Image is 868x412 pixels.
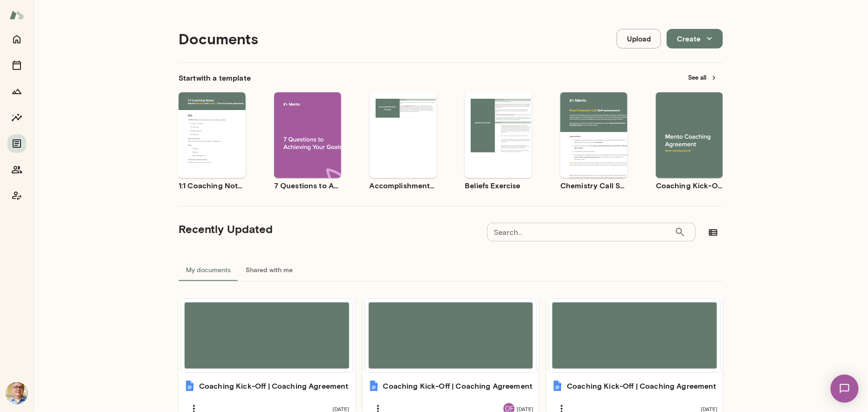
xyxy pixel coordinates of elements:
[7,30,26,48] button: Home
[184,380,195,391] img: Coaching Kick-Off | Coaching Agreement
[6,382,28,405] img: Scott Bowie
[7,160,26,179] button: Members
[368,380,379,391] img: Coaching Kick-Off | Coaching Agreement
[179,221,273,236] h5: Recently Updated
[179,72,251,83] h6: Start with a template
[667,29,723,48] button: Create
[682,70,723,85] button: See all
[179,259,238,281] button: My documents
[617,29,661,48] button: Upload
[238,259,300,281] button: Shared with me
[199,380,349,391] h6: Coaching Kick-Off | Coaching Agreement
[7,56,26,75] button: Sessions
[274,180,341,191] h6: 7 Questions to Achieving Your Goals
[567,380,716,391] h6: Coaching Kick-Off | Coaching Agreement
[7,186,26,205] button: Coach app
[7,108,26,127] button: Insights
[383,380,533,391] h6: Coaching Kick-Off | Coaching Agreement
[179,30,258,48] h4: Documents
[560,180,627,191] h6: Chemistry Call Self-Assessment [Coaches only]
[465,180,532,191] h6: Beliefs Exercise
[7,134,26,153] button: Documents
[179,180,246,191] h6: 1:1 Coaching Notes
[656,180,723,191] h6: Coaching Kick-Off | Coaching Agreement
[552,380,563,391] img: Coaching Kick-Off | Coaching Agreement
[179,259,723,281] div: documents tabs
[370,180,437,191] h6: Accomplishment Tracker
[9,6,24,24] img: Mento
[7,82,26,101] button: Growth Plan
